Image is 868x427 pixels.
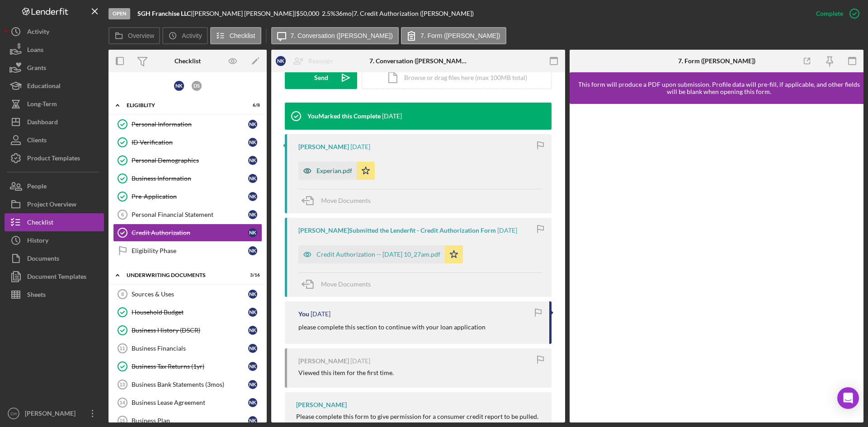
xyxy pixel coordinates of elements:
[298,310,309,318] div: You
[298,143,349,150] div: [PERSON_NAME]
[132,175,248,182] div: Business Information
[307,113,381,120] div: You Marked this Complete
[497,227,517,234] time: 2025-08-27 14:27
[113,321,262,339] a: Business History (DSCR)NK
[113,242,262,260] a: Eligibility PhaseNK
[298,189,380,212] button: Move Documents
[132,381,248,388] div: Business Bank Statements (3mos)
[174,81,184,91] div: N K
[369,57,467,65] div: 7. Conversation ([PERSON_NAME])
[248,344,257,353] div: N K
[350,357,370,365] time: 2025-07-17 14:50
[5,404,104,422] button: CH[PERSON_NAME]
[127,272,237,278] div: Underwriting Documents
[308,52,333,70] div: Reassign
[192,81,202,91] div: D S
[113,375,262,394] a: 13Business Bank Statements (3mos)NK
[321,280,371,288] span: Move Documents
[248,398,257,407] div: N K
[248,120,257,129] div: N K
[182,32,202,39] label: Activity
[248,290,257,299] div: N K
[175,57,201,65] div: Checklist
[127,103,237,108] div: Eligiblity
[322,10,335,17] div: 2.5 %
[291,32,393,39] label: 7. Conversation ([PERSON_NAME])
[119,400,125,405] tspan: 14
[128,32,154,39] label: Overview
[248,210,257,219] div: N K
[296,413,542,420] div: Please complete this form to give permission for a consumer credit report to be pulled.
[314,66,328,89] div: Send
[132,345,248,352] div: Business Financials
[121,291,124,297] tspan: 8
[113,151,262,169] a: Personal DemographicsNK
[298,357,349,365] div: [PERSON_NAME]
[119,382,125,387] tspan: 13
[248,362,257,371] div: N K
[113,206,262,224] a: 6Personal Financial StatementNK
[807,5,863,23] button: Complete
[162,27,208,44] button: Activity
[23,404,81,425] div: [PERSON_NAME]
[132,363,248,370] div: Business Tax Returns (1yr)
[113,303,262,321] a: Household BudgetNK
[132,139,248,146] div: ID Verification
[10,411,17,416] text: CH
[244,103,260,108] div: 6 / 8
[678,57,755,65] div: 7. Form ([PERSON_NAME])
[276,56,286,66] div: N K
[113,357,262,375] a: Business Tax Returns (1yr)NK
[285,66,357,89] button: Send
[113,285,262,303] a: 8Sources & UsesNK
[316,167,352,174] div: Experian.pdf
[113,188,262,206] a: Pre-ApplicationNK
[113,224,262,242] a: Credit AuthorizationNK
[298,227,496,234] div: [PERSON_NAME] Submitted the Lenderfit - Credit Authorization Form
[248,228,257,237] div: N K
[298,162,375,180] button: Experian.pdf
[248,246,257,255] div: N K
[248,326,257,335] div: N K
[350,143,370,150] time: 2025-08-27 14:32
[132,291,248,298] div: Sources & Uses
[137,10,193,17] div: |
[316,251,440,258] div: Credit Authorization -- [DATE] 10_27am.pdf
[132,247,248,254] div: Eligibility Phase
[132,157,248,164] div: Personal Demographics
[113,133,262,151] a: ID VerificationNK
[579,113,855,413] iframe: Lenderfit form
[119,418,125,423] tspan: 15
[401,27,506,44] button: 7. Form ([PERSON_NAME])
[298,273,380,296] button: Move Documents
[113,394,262,412] a: 14Business Lease AgreementNK
[119,346,125,351] tspan: 11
